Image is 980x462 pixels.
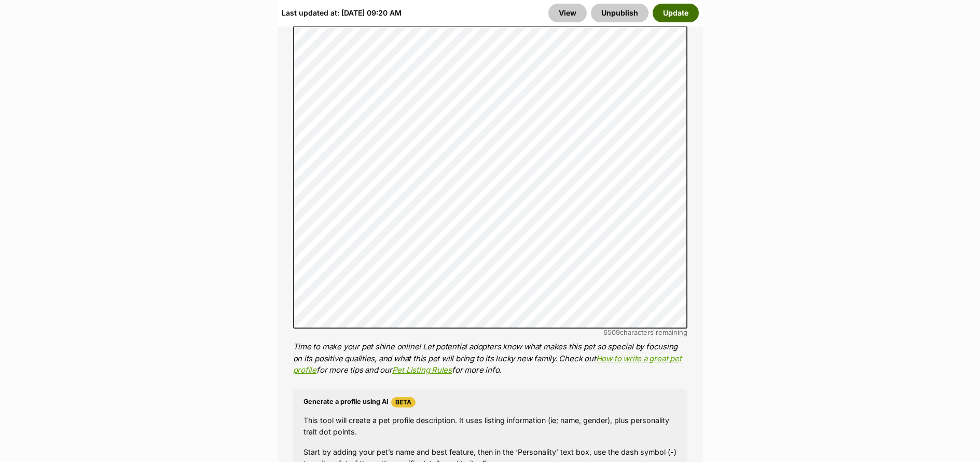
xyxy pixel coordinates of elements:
span: 6509 [603,328,620,336]
a: View [548,4,587,22]
span: Beta [391,397,416,407]
button: Unpublish [591,4,648,22]
p: This tool will create a pet profile description. It uses listing information (ie; name, gender), ... [303,415,677,437]
p: Time to make your pet shine online! Let potential adopters know what makes this pet so special by... [293,341,687,376]
a: Pet Listing Rules [392,365,452,375]
button: Update [653,4,699,22]
div: Last updated at: [DATE] 09:20 AM [282,4,402,22]
h4: Generate a profile using AI [303,397,677,407]
a: How to write a great pet profile [293,354,682,375]
div: characters remaining [293,329,687,336]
